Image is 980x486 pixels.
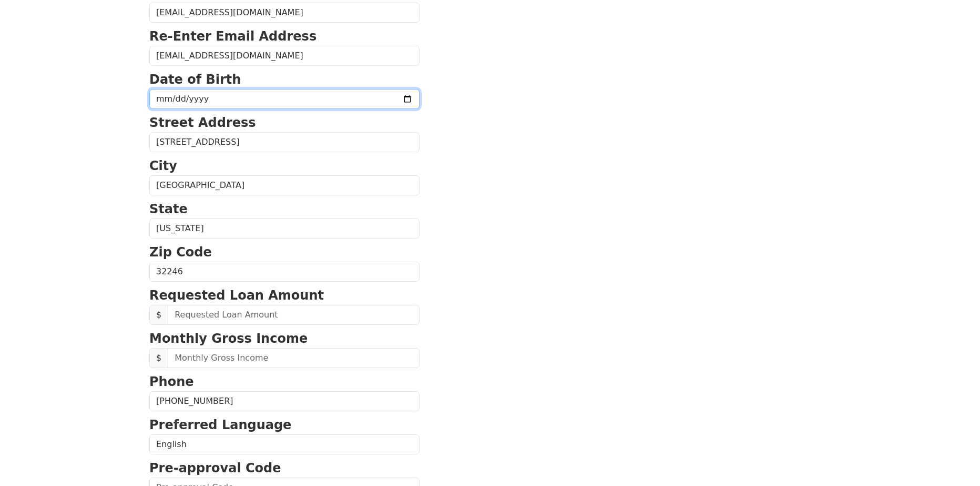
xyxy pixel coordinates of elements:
[149,391,420,411] input: Phone
[168,348,420,368] input: Monthly Gross Income
[149,461,281,475] strong: Pre-approval Code
[149,72,241,87] strong: Date of Birth
[149,46,420,66] input: Re-Enter Email Address
[149,3,420,23] input: Email Address
[168,305,420,325] input: Requested Loan Amount
[149,374,194,389] strong: Phone
[149,245,212,260] strong: Zip Code
[149,262,420,282] input: Zip Code
[149,115,256,130] strong: Street Address
[149,348,168,368] span: $
[149,418,291,432] strong: Preferred Language
[149,132,420,152] input: Street Address
[149,158,177,173] strong: City
[149,29,317,44] strong: Re-Enter Email Address
[149,175,420,195] input: City
[149,329,420,348] p: Monthly Gross Income
[149,305,168,325] span: $
[149,288,324,303] strong: Requested Loan Amount
[149,202,188,216] strong: State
